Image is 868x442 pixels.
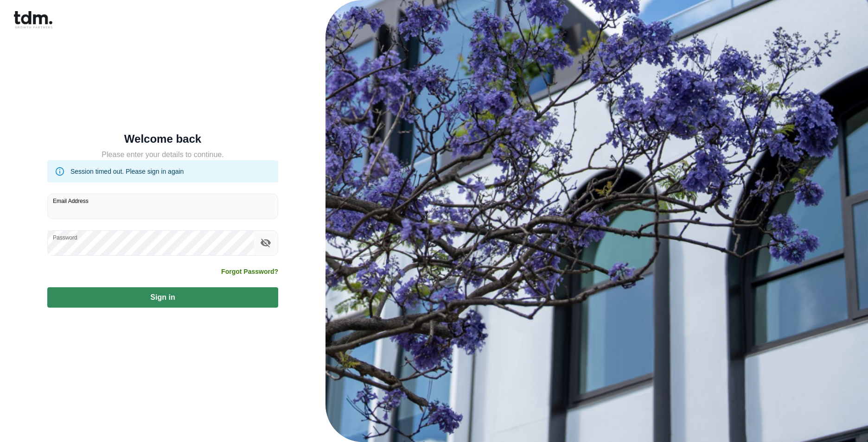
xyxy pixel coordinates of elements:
[53,234,77,241] label: Password
[47,287,278,308] button: Sign in
[258,235,274,251] button: toggle password visibility
[53,197,89,205] label: Email Address
[47,134,278,144] h5: Welcome back
[221,267,278,276] a: Forgot Password?
[47,149,278,160] h5: Please enter your details to continue.
[70,163,184,180] div: Session timed out. Please sign in again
